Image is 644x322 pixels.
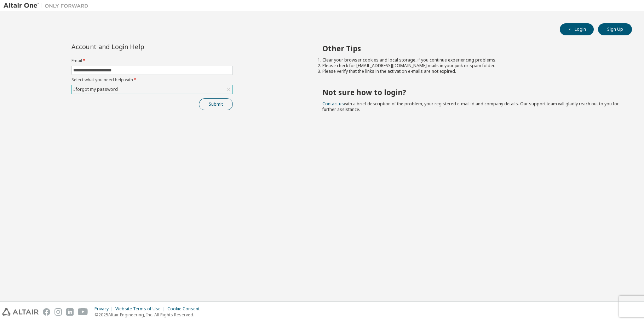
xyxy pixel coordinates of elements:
img: instagram.svg [54,308,62,316]
button: Submit [199,98,233,110]
li: Clear your browser cookies and local storage, if you continue experiencing problems. [322,57,620,63]
label: Select what you need help with [71,77,233,83]
p: © 2025 Altair Engineering, Inc. All Rights Reserved. [94,312,204,318]
img: facebook.svg [43,308,50,316]
h2: Not sure how to login? [322,88,620,97]
label: Email [71,58,233,64]
img: linkedin.svg [66,308,74,316]
h2: Other Tips [322,44,620,53]
div: I forgot my password [72,86,119,93]
div: Privacy [94,306,115,312]
li: Please check for [EMAIL_ADDRESS][DOMAIN_NAME] mails in your junk or spam folder. [322,63,620,69]
a: Contact us [322,101,344,107]
div: Account and Login Help [71,44,201,49]
img: Altair One [4,2,92,9]
div: Cookie Consent [167,306,204,312]
li: Please verify that the links in the activation e-mails are not expired. [322,69,620,74]
button: Login [560,23,594,35]
button: Sign Up [598,23,632,35]
div: Website Terms of Use [115,306,167,312]
span: with a brief description of the problem, your registered e-mail id and company details. Our suppo... [322,101,619,112]
div: I forgot my password [72,85,232,94]
img: youtube.svg [78,308,88,316]
img: altair_logo.svg [2,308,39,316]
